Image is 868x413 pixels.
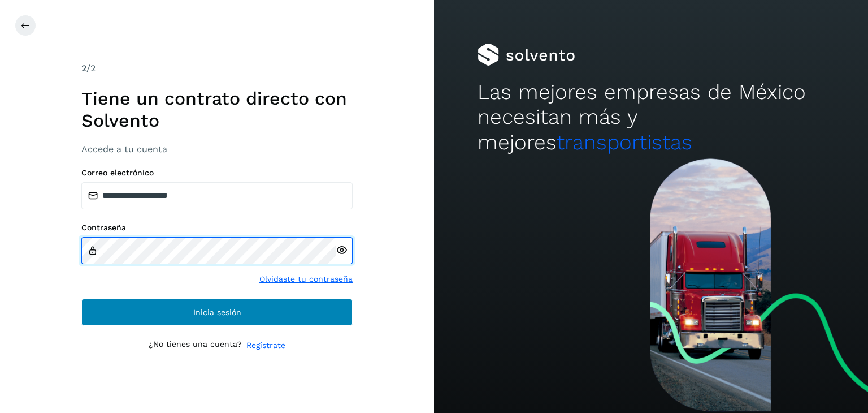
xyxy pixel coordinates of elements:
h3: Accede a tu cuenta [81,144,353,154]
div: /2 [81,62,353,75]
label: Contraseña [81,223,353,233]
label: Correo electrónico [81,168,353,178]
span: Inicia sesión [193,308,241,316]
a: Olvidaste tu contraseña [259,273,353,285]
span: transportistas [557,130,692,154]
span: 2 [81,63,86,74]
a: Regístrate [246,339,285,351]
p: ¿No tienes una cuenta? [149,339,242,351]
button: Inicia sesión [81,299,353,326]
h2: Las mejores empresas de México necesitan más y mejores [478,80,824,155]
h1: Tiene un contrato directo con Solvento [81,88,353,131]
